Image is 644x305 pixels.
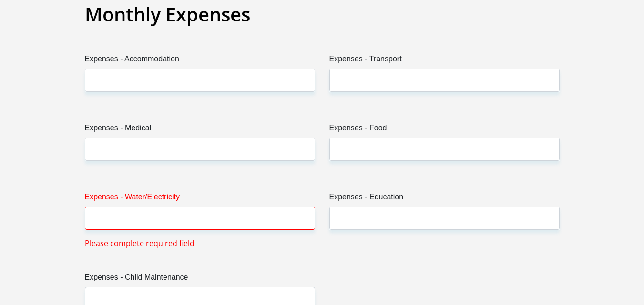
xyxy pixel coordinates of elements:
label: Expenses - Food [329,122,560,138]
h2: Monthly Expenses [85,3,560,26]
input: Expenses - Transport [329,69,560,92]
label: Expenses - Transport [329,53,560,69]
input: Expenses - Accommodation [85,69,315,92]
label: Expenses - Accommodation [85,53,315,69]
input: Expenses - Water/Electricity [85,207,315,230]
label: Expenses - Water/Electricity [85,191,315,207]
label: Expenses - Medical [85,122,315,138]
input: Expenses - Medical [85,138,315,161]
input: Expenses - Education [329,207,560,230]
label: Expenses - Education [329,191,560,207]
input: Expenses - Food [329,138,560,161]
span: Please complete required field [85,237,194,249]
label: Expenses - Child Maintenance [85,272,315,287]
